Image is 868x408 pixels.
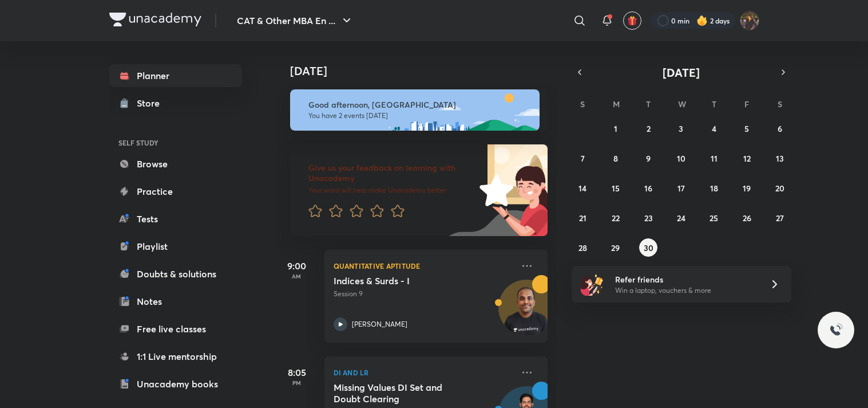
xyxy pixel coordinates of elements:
p: Quantitative Aptitude [334,259,513,273]
h5: 9:00 [274,259,320,273]
a: Planner [109,64,242,87]
button: September 30, 2025 [639,238,657,257]
img: Bhumika Varshney [740,11,759,30]
abbr: Friday [744,99,749,109]
button: September 25, 2025 [705,209,723,227]
div: Store [137,96,167,110]
img: feedback_image [441,144,548,236]
abbr: Wednesday [678,99,686,109]
abbr: September 14, 2025 [578,183,586,194]
button: September 26, 2025 [738,209,756,227]
a: Company Logo [109,13,201,29]
button: September 18, 2025 [705,179,723,197]
abbr: September 1, 2025 [614,123,617,134]
button: September 24, 2025 [672,209,690,227]
h5: Indices & Surds - I [334,275,476,287]
abbr: September 12, 2025 [743,153,751,164]
button: avatar [623,11,641,30]
abbr: September 8, 2025 [613,153,618,164]
button: September 28, 2025 [573,238,592,257]
abbr: September 29, 2025 [611,242,620,253]
button: September 2, 2025 [639,119,657,138]
abbr: September 3, 2025 [679,123,683,134]
img: ttu [829,323,843,337]
abbr: September 11, 2025 [711,153,718,164]
img: Avatar [499,286,554,341]
abbr: September 24, 2025 [677,213,685,223]
button: [DATE] [588,64,775,80]
button: September 10, 2025 [672,149,690,167]
a: Browse [109,152,242,175]
h6: Refer friends [615,273,756,285]
button: September 20, 2025 [771,179,789,197]
button: September 5, 2025 [738,119,756,138]
img: afternoon [290,89,540,131]
span: [DATE] [663,65,700,80]
a: Playlist [109,235,242,258]
abbr: Sunday [580,99,585,109]
p: AM [274,273,320,280]
h6: SELF STUDY [109,133,242,152]
button: September 16, 2025 [639,179,657,197]
button: September 14, 2025 [573,179,592,197]
a: Store [109,92,242,115]
button: September 11, 2025 [705,149,723,167]
button: September 6, 2025 [771,119,789,138]
h6: Good afternoon, [GEOGRAPHIC_DATA] [308,100,529,110]
a: Notes [109,290,242,313]
h5: 8:05 [274,366,320,379]
button: September 22, 2025 [607,209,625,227]
h6: Give us your feedback on learning with Unacademy [308,163,475,183]
abbr: September 2, 2025 [647,123,651,134]
a: 1:1 Live mentorship [109,345,242,368]
button: September 17, 2025 [672,179,690,197]
button: September 19, 2025 [738,179,756,197]
abbr: Tuesday [646,99,651,109]
button: September 1, 2025 [607,119,625,138]
a: Tests [109,207,242,230]
h4: [DATE] [290,64,559,78]
img: avatar [627,15,637,26]
abbr: September 5, 2025 [744,123,749,134]
abbr: September 16, 2025 [644,183,652,194]
p: Session 9 [334,289,513,299]
abbr: Saturday [778,99,782,109]
img: Company Logo [109,13,201,26]
abbr: September 18, 2025 [710,183,718,194]
button: September 9, 2025 [639,149,657,167]
abbr: September 21, 2025 [579,213,586,223]
a: Practice [109,180,242,203]
abbr: September 30, 2025 [644,242,653,253]
abbr: September 9, 2025 [646,153,651,164]
abbr: September 17, 2025 [677,183,685,194]
img: referral [581,273,604,296]
a: Doubts & solutions [109,262,242,285]
p: PM [274,379,320,386]
abbr: Monday [613,99,620,109]
abbr: September 4, 2025 [712,123,716,134]
abbr: September 10, 2025 [677,153,685,164]
p: Your word will help make Unacademy better [308,186,475,195]
abbr: September 6, 2025 [778,123,782,134]
h5: Missing Values DI Set and Doubt Clearing [334,382,476,405]
button: September 3, 2025 [672,119,690,138]
abbr: September 7, 2025 [581,153,585,164]
a: Free live classes [109,317,242,340]
abbr: September 20, 2025 [775,183,784,194]
abbr: September 19, 2025 [743,183,751,194]
p: [PERSON_NAME] [352,319,407,329]
button: September 7, 2025 [573,149,592,167]
p: Win a laptop, vouchers & more [615,285,756,296]
button: September 4, 2025 [705,119,723,138]
abbr: September 26, 2025 [743,213,751,223]
button: September 27, 2025 [771,209,789,227]
button: September 21, 2025 [573,209,592,227]
a: Unacademy books [109,372,242,395]
button: CAT & Other MBA En ... [230,9,360,32]
button: September 29, 2025 [607,238,625,257]
button: September 23, 2025 [639,209,657,227]
p: DI and LR [334,366,513,379]
abbr: September 22, 2025 [612,213,620,223]
p: You have 2 events [DATE] [308,111,529,120]
button: September 8, 2025 [607,149,625,167]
